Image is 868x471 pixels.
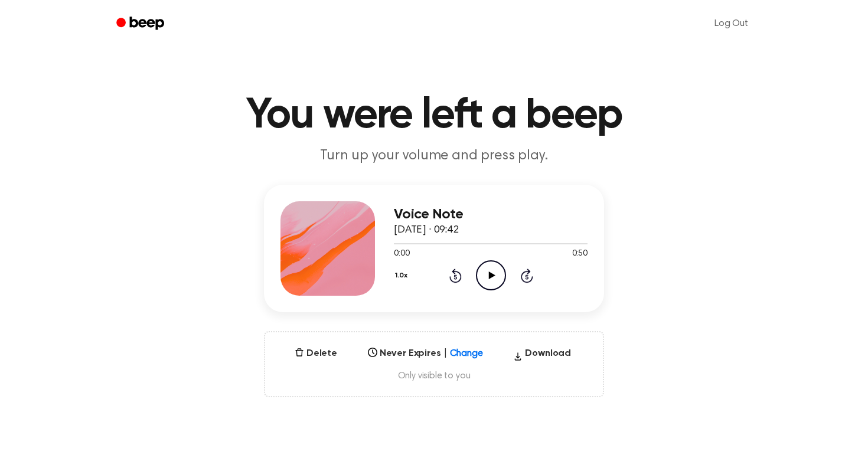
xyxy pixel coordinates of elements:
[394,225,459,235] span: [DATE] · 09:42
[703,9,760,38] a: Log Out
[394,207,588,223] h3: Voice Note
[132,94,736,137] h1: You were left a beep
[394,248,409,260] span: 0:00
[279,370,589,382] span: Only visible to you
[290,346,342,361] button: Delete
[572,248,588,260] span: 0:50
[108,12,175,35] a: Beep
[207,146,661,166] p: Turn up your volume and press play.
[508,346,576,365] button: Download
[394,266,412,286] button: 1.0x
